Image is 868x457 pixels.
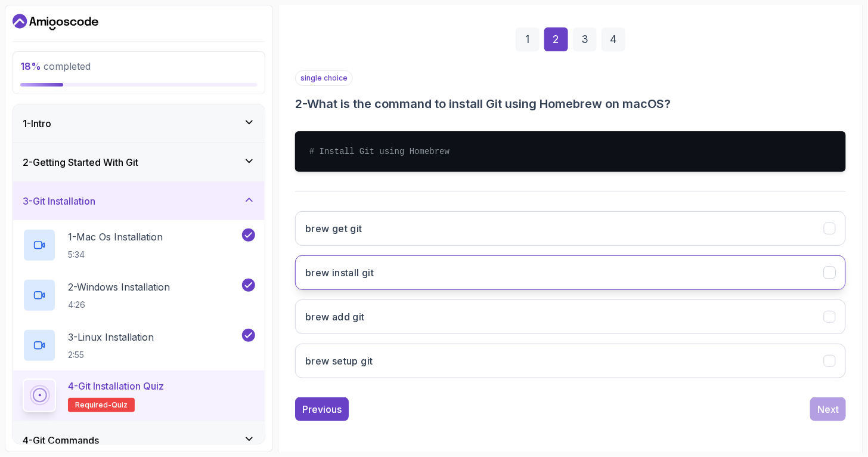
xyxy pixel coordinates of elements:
p: 4 - Git Installation Quiz [68,379,164,393]
span: quiz [111,400,128,410]
div: 3 [573,27,597,51]
button: 2-Windows Installation4:26 [23,279,255,312]
h3: 2 - Getting Started With Git [23,155,138,169]
p: 2:55 [68,349,154,361]
h3: 2 - What is the command to install Git using Homebrew on macOS? [295,95,846,112]
h3: 1 - Intro [23,116,51,131]
h3: brew get git [305,221,362,236]
div: 1 [516,27,540,51]
span: Required- [75,400,111,410]
span: 18 % [20,60,41,72]
h3: brew install git [305,265,374,280]
button: 4-Git Installation QuizRequired-quiz [23,379,255,412]
h3: 3 - Git Installation [23,194,95,208]
button: Previous [295,397,349,421]
button: brew setup git [295,344,846,378]
button: 3-Git Installation [13,182,265,220]
p: single choice [295,70,353,86]
button: brew get git [295,211,846,246]
p: 5:34 [68,249,163,261]
span: # Install Git using Homebrew [309,147,449,156]
div: Next [817,402,839,416]
button: Next [810,397,846,421]
h3: 4 - Git Commands [23,433,99,447]
p: 4:26 [68,299,170,311]
h3: brew setup git [305,354,373,368]
p: 1 - Mac Os Installation [68,230,163,244]
h3: brew add git [305,310,365,324]
div: 2 [544,27,568,51]
button: brew add git [295,299,846,334]
button: 2-Getting Started With Git [13,143,265,181]
button: 1-Mac Os Installation5:34 [23,229,255,262]
div: Previous [302,402,342,416]
a: Dashboard [13,13,98,32]
span: completed [20,60,91,72]
p: 2 - Windows Installation [68,280,170,294]
p: 3 - Linux Installation [68,330,154,344]
button: 3-Linux Installation2:55 [23,329,255,362]
div: 4 [602,27,625,51]
button: 1-Intro [13,104,265,143]
button: brew install git [295,255,846,290]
